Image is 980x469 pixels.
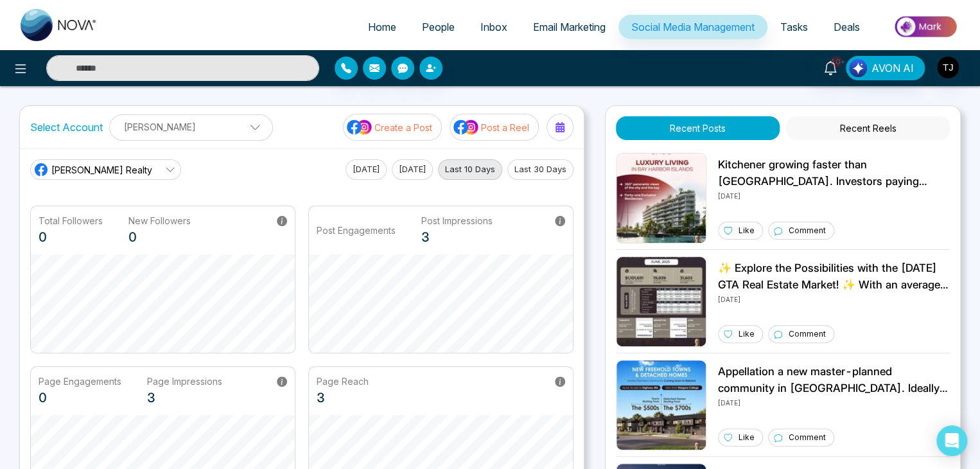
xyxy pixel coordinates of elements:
span: [PERSON_NAME] Realty [51,163,152,177]
span: Home [368,21,396,33]
img: Unable to load img. [616,153,706,243]
p: [DATE] [718,293,950,305]
p: 3 [421,227,493,247]
button: social-media-iconPost a Reel [450,114,539,141]
img: Unable to load img. [616,360,706,450]
p: 0 [128,227,191,247]
div: Open Intercom Messenger [936,425,967,456]
span: AVON AI [871,60,914,76]
p: Kitchener growing faster than [GEOGRAPHIC_DATA]. Investors paying attention. you? 📉 Vacancy rates [718,157,950,190]
p: Appellation a new master-planned community in [GEOGRAPHIC_DATA]. Ideally situated at [GEOGRAPHIC_... [718,364,950,396]
a: Deals [821,15,873,39]
p: 0 [39,227,103,247]
button: Last 10 Days [438,159,502,180]
a: 10+ [815,56,846,78]
p: [DATE] [718,190,950,201]
a: Email Marketing [520,15,618,39]
p: Like [739,225,755,236]
button: AVON AI [846,56,925,80]
span: Email Marketing [533,21,606,33]
p: Post a Reel [481,121,529,134]
img: User Avatar [937,57,959,78]
p: [PERSON_NAME] [118,116,265,137]
a: Social Media Management [618,15,767,39]
p: Page Engagements [39,375,121,388]
label: Select Account [30,119,103,135]
a: Inbox [468,15,520,39]
img: Nova CRM Logo [21,9,98,41]
p: ✨ Explore the Possibilities with the [DATE] GTA Real Estate Market! ✨ With an average selling pri... [718,260,950,293]
span: 10+ [830,56,842,67]
p: Comment [789,432,826,443]
span: Deals [834,21,860,33]
button: Last 30 Days [507,159,573,180]
p: Total Followers [39,214,103,227]
span: Tasks [780,21,808,33]
img: Market-place.gif [879,12,972,41]
button: social-media-iconCreate a Post [343,114,442,141]
span: Inbox [480,21,507,33]
a: People [409,15,468,39]
p: 3 [147,388,222,407]
a: Home [355,15,409,39]
p: Like [739,432,755,443]
p: Create a Post [374,121,432,134]
p: New Followers [128,214,191,227]
img: social-media-icon [347,119,372,136]
img: Unable to load img. [616,256,706,347]
p: Page Impressions [147,375,222,388]
p: Page Reach [317,375,369,388]
button: Recent Posts [616,116,780,140]
img: Lead Flow [849,59,867,77]
p: 0 [39,388,121,407]
p: Like [739,328,755,340]
button: [DATE] [346,159,387,180]
a: Tasks [767,15,821,39]
p: Comment [789,225,826,236]
button: [DATE] [392,159,433,180]
p: 3 [317,388,369,407]
p: Comment [789,328,826,340]
button: Recent Reels [786,116,950,140]
span: People [422,21,455,33]
img: social-media-icon [453,119,479,136]
p: Post Engagements [317,224,396,237]
span: Social Media Management [631,21,755,33]
p: Post Impressions [421,214,493,227]
p: [DATE] [718,396,950,408]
